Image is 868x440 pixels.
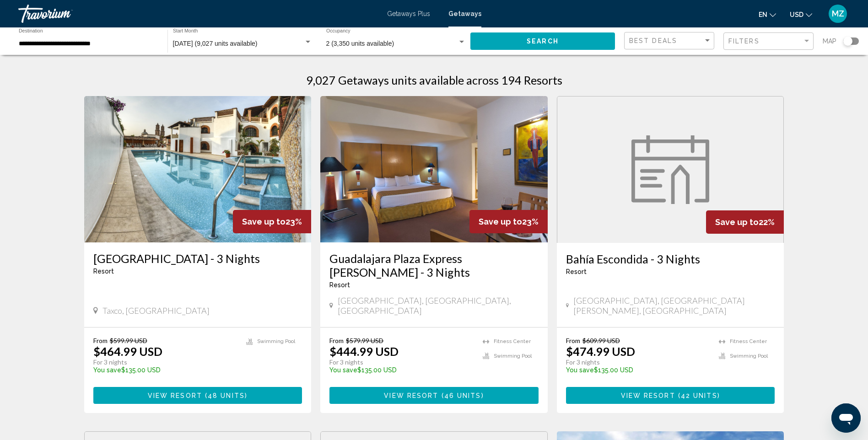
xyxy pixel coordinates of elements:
[329,387,539,404] button: View Resort(46 units)
[320,96,548,242] img: RB75I01X.jpg
[566,252,775,266] a: Bahía Escondida - 3 Nights
[110,337,147,344] span: $599.99 USD
[93,344,162,358] p: $464.99 USD
[93,366,237,374] p: $135.00 USD
[84,96,312,242] img: DT28O01X.jpg
[329,366,474,374] p: $135.00 USD
[730,353,768,359] span: Swimming Pool
[790,8,812,21] button: Change currency
[826,4,850,23] button: User Menu
[621,392,675,399] span: View Resort
[629,37,677,44] span: Best Deals
[566,268,587,275] span: Resort
[93,337,108,344] span: From
[208,392,245,399] span: 48 units
[631,135,709,204] img: week.svg
[675,392,720,399] span: ( )
[706,210,784,234] div: 22%
[629,37,712,45] mat-select: Sort by
[306,73,562,87] h1: 9,027 Getaways units available across 194 Resorts
[257,338,295,344] span: Swimming Pool
[470,32,615,49] button: Search
[346,337,383,344] span: $579.99 USD
[831,403,861,433] iframe: Button to launch messaging window
[566,366,710,374] p: $135.00 USD
[759,11,767,18] span: en
[832,9,844,18] span: MZ
[566,358,710,366] p: For 3 nights
[329,281,350,289] span: Resort
[93,366,121,374] span: You save
[759,8,776,21] button: Change language
[448,10,481,17] a: Getaways
[444,392,481,399] span: 46 units
[93,268,114,275] span: Resort
[715,217,759,227] span: Save up to
[93,387,302,404] button: View Resort(48 units)
[479,217,522,226] span: Save up to
[469,210,548,233] div: 23%
[329,252,539,279] a: Guadalajara Plaza Express [PERSON_NAME] - 3 Nights
[338,295,539,316] span: [GEOGRAPHIC_DATA], [GEOGRAPHIC_DATA], [GEOGRAPHIC_DATA]
[494,338,531,344] span: Fitness Center
[573,295,775,316] span: [GEOGRAPHIC_DATA], [GEOGRAPHIC_DATA][PERSON_NAME], [GEOGRAPHIC_DATA]
[728,38,760,45] span: Filters
[730,338,767,344] span: Fitness Center
[681,392,717,399] span: 42 units
[93,252,302,265] a: [GEOGRAPHIC_DATA] - 3 Nights
[329,366,357,374] span: You save
[148,392,202,399] span: View Resort
[384,392,438,399] span: View Resort
[438,392,484,399] span: ( )
[93,358,237,366] p: For 3 nights
[202,392,248,399] span: ( )
[582,337,620,344] span: $609.99 USD
[326,40,394,47] span: 2 (3,350 units available)
[173,40,258,47] span: [DATE] (9,027 units available)
[18,5,378,23] a: Travorium
[566,387,775,404] button: View Resort(42 units)
[527,38,559,45] span: Search
[329,337,344,344] span: From
[566,344,635,358] p: $474.99 USD
[790,11,803,18] span: USD
[566,337,580,344] span: From
[329,358,474,366] p: For 3 nights
[387,10,430,17] a: Getaways Plus
[102,306,210,316] span: Taxco, [GEOGRAPHIC_DATA]
[494,353,532,359] span: Swimming Pool
[242,217,286,226] span: Save up to
[233,210,311,233] div: 23%
[329,344,399,358] p: $444.99 USD
[566,366,594,374] span: You save
[723,32,814,51] button: Filter
[823,35,836,48] span: Map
